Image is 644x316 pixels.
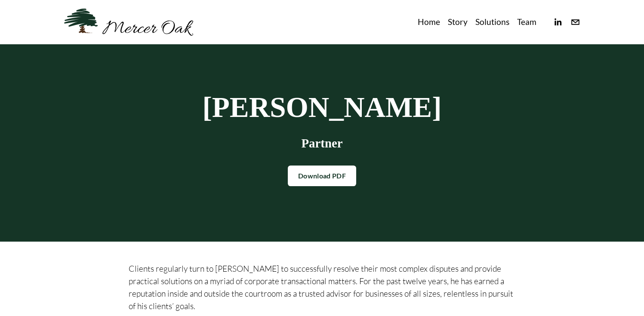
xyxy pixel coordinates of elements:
[193,92,451,123] h1: [PERSON_NAME]
[475,15,509,29] a: Solutions
[553,17,563,27] a: linkedin-unauth
[288,166,356,186] a: Download PDF
[129,263,516,312] p: Clients regularly turn to [PERSON_NAME] to successfully resolve their most complex disputes and p...
[570,17,580,27] a: info@merceroaklaw.com
[418,15,440,29] a: Home
[193,136,451,150] h3: Partner
[448,15,468,29] a: Story
[517,15,536,29] a: Team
